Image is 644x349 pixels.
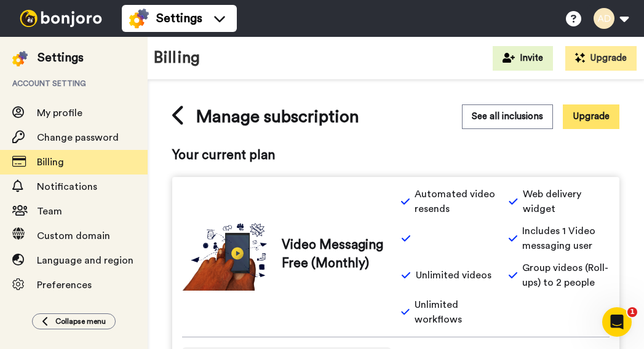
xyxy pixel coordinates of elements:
span: 1 [627,307,637,317]
span: Change password [37,133,119,143]
span: Unlimited workflows [415,297,501,327]
button: Invite [493,46,553,71]
span: Your current plan [172,146,619,165]
img: settings-colored.svg [129,9,149,28]
span: Automated video resends [415,187,502,216]
button: Collapse menu [32,313,116,329]
img: vm-free.png [182,223,267,291]
span: Billing [37,157,64,167]
span: Custom domain [37,231,110,241]
img: bj-logo-header-white.svg [15,10,107,27]
span: Video Messaging Free (Monthly) [282,236,391,273]
span: Team [37,206,62,216]
button: See all inclusions [462,104,553,128]
iframe: Intercom live chat [602,307,632,337]
span: Web delivery widget [523,187,610,216]
span: Manage subscription [196,104,359,129]
div: Settings [38,49,84,66]
img: settings-colored.svg [12,51,28,66]
span: Notifications [37,182,97,192]
span: Unlimited videos [416,268,491,283]
button: Upgrade [565,46,637,71]
span: Group videos (Roll-ups) to 2 people [522,261,610,290]
h1: Billing [154,49,200,67]
span: Preferences [37,280,92,290]
button: Upgrade [563,104,619,128]
span: Settings [156,10,202,27]
span: My profile [37,108,82,118]
span: Collapse menu [55,316,106,326]
span: Includes 1 Video messaging user [522,224,610,253]
span: Language and region [37,256,133,265]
